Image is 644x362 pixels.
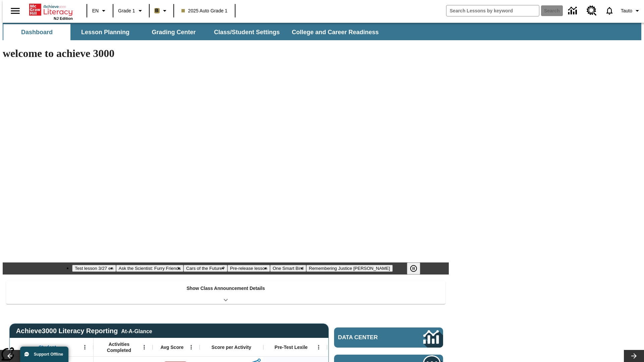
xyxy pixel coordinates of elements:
[601,2,618,19] a: Notifications
[618,5,644,17] button: Profile/Settings
[155,6,159,15] span: B
[621,7,632,14] span: Tauto
[3,24,70,40] button: Dashboard
[3,47,449,60] h1: welcome to achieve 3000
[3,24,385,40] div: SubNavbar
[564,2,583,20] a: Data Center
[183,265,227,272] button: Slide 3 Cars of the Future?
[140,24,207,40] button: Grading Center
[160,344,183,350] span: Avg Score
[118,7,135,14] span: Grade 1
[97,341,141,353] span: Activities Completed
[80,342,90,352] button: Open Menu
[152,5,171,17] button: Boost Class color is light brown. Change class color
[6,281,445,304] div: Show Class Announcement Details
[407,262,420,275] button: Pause
[29,2,73,20] div: Home
[275,344,308,350] span: Pre-Test Lexile
[186,285,265,292] p: Show Class Announcement Details
[20,347,68,362] button: Support Offline
[72,24,139,40] button: Lesson Planning
[286,24,384,40] button: College and Career Readiness
[446,5,539,16] input: search field
[29,3,73,16] a: Home
[181,7,228,14] span: 2025 Auto Grade 1
[3,23,641,40] div: SubNavbar
[212,344,252,350] span: Score per Activity
[139,342,149,352] button: Open Menu
[334,327,443,348] a: Data Center
[16,327,152,335] span: Achieve3000 Literacy Reporting
[583,2,601,20] a: Resource Center, Will open in new tab
[116,265,183,272] button: Slide 2 Ask the Scientist: Furry Friends
[92,7,99,14] span: EN
[5,1,25,21] button: Open side menu
[624,350,644,362] button: Lesson carousel, Next
[121,327,152,335] div: At-A-Glance
[34,352,63,357] span: Support Offline
[270,265,306,272] button: Slide 5 One Smart Bird
[89,5,111,17] button: Language: EN, Select a language
[54,16,73,20] span: NJ Edition
[314,342,324,352] button: Open Menu
[338,334,401,341] span: Data Center
[186,342,196,352] button: Open Menu
[209,24,285,40] button: Class/Student Settings
[39,344,56,350] span: Student
[72,265,116,272] button: Slide 1 Test lesson 3/27 en
[115,5,147,17] button: Grade: Grade 1, Select a grade
[407,262,427,275] div: Pause
[306,265,393,272] button: Slide 6 Remembering Justice O'Connor
[227,265,270,272] button: Slide 4 Pre-release lesson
